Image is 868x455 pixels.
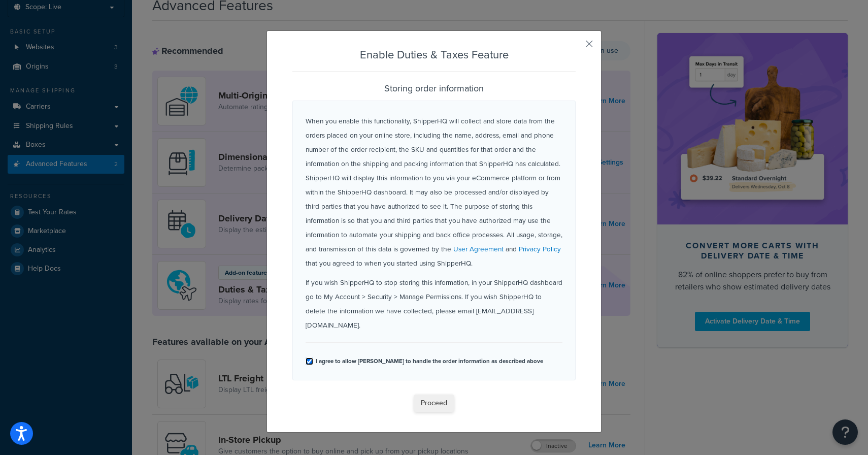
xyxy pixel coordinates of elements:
a: User Agreement [453,244,504,254]
label: I agree to allow [PERSON_NAME] to handle the order information as described above [316,354,543,369]
a: Privacy Policy [519,244,561,254]
h3: Enable Duties & Taxes Feature [292,49,576,61]
p: If you wish ShipperHQ to stop storing this information, in your ShipperHQ dashboard go to My Acco... [306,275,562,332]
h4: Storing order information [292,82,576,95]
p: When you enable this functionality, ShipperHQ will collect and store data from the orders placed ... [306,114,562,270]
button: Proceed [414,395,454,412]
